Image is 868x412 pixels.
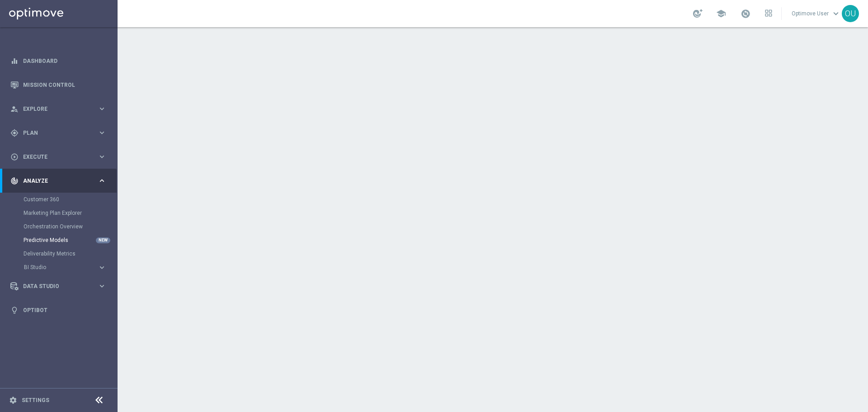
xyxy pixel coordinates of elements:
[10,105,19,113] i: person_search
[24,250,94,257] a: Deliverability Metrics
[96,237,110,243] div: NEW
[23,178,98,184] span: Analyze
[10,49,106,73] div: Dashboard
[716,9,726,19] span: school
[23,298,106,322] a: Optibot
[23,284,98,289] span: Data Studio
[23,73,106,97] a: Mission Control
[98,104,106,113] i: keyboard_arrow_right
[10,73,106,97] div: Mission Control
[23,49,106,73] a: Dashboard
[10,105,98,113] div: Explore
[24,193,117,206] div: Customer 360
[10,177,98,185] div: Analyze
[10,105,107,113] button: person_search Explore keyboard_arrow_right
[10,177,19,185] i: track_changes
[98,282,106,290] i: keyboard_arrow_right
[10,307,107,314] button: lightbulb Optibot
[10,129,107,137] button: gps_fixed Plan keyboard_arrow_right
[24,196,94,203] a: Customer 360
[24,223,94,230] a: Orchestration Overview
[10,177,107,185] button: track_changes Analyze keyboard_arrow_right
[24,206,117,220] div: Marketing Plan Explorer
[791,7,842,20] a: Optimove Userkeyboard_arrow_down
[98,263,106,272] i: keyboard_arrow_right
[24,247,117,260] div: Deliverability Metrics
[9,396,17,404] i: settings
[10,129,98,137] div: Plan
[24,264,107,271] button: BI Studio keyboard_arrow_right
[831,9,841,19] span: keyboard_arrow_down
[842,5,859,22] div: OU
[24,220,117,233] div: Orchestration Overview
[24,233,117,247] div: Predictive Models
[98,152,106,161] i: keyboard_arrow_right
[10,283,107,290] button: Data Studio keyboard_arrow_right
[98,128,106,137] i: keyboard_arrow_right
[10,153,107,161] button: play_circle_outline Execute keyboard_arrow_right
[98,176,106,185] i: keyboard_arrow_right
[10,129,19,137] i: gps_fixed
[22,398,49,403] a: Settings
[23,130,98,136] span: Plan
[10,81,107,89] button: Mission Control
[24,265,98,270] div: BI Studio
[23,106,98,112] span: Explore
[23,154,98,160] span: Execute
[24,209,94,217] a: Marketing Plan Explorer
[24,237,94,244] a: Predictive Models
[10,153,98,161] div: Execute
[10,306,19,314] i: lightbulb
[10,153,19,161] i: play_circle_outline
[10,282,98,290] div: Data Studio
[10,298,106,322] div: Optibot
[24,265,89,270] span: BI Studio
[24,260,117,274] div: BI Studio
[10,57,107,65] button: equalizer Dashboard
[10,57,19,65] i: equalizer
